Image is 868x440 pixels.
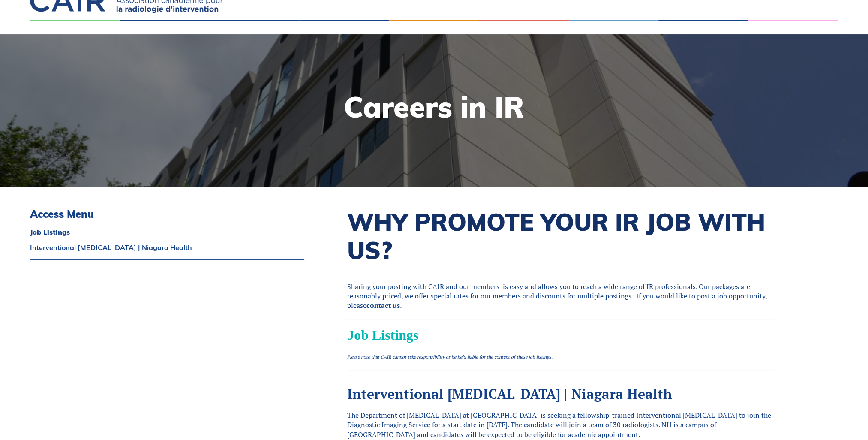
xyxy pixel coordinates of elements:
a: Interventional [MEDICAL_DATA] | Niagara Health [347,385,672,403]
p: Sharing your posting with CAIR and our members is easy and allows you to reach a wide range of IR... [347,282,774,310]
a: Job Listings [30,229,304,235]
em: Please note that CAIR cannot take responsibility or be held liable for the content of these job l... [347,354,553,360]
p: The Department of [MEDICAL_DATA] at [GEOGRAPHIC_DATA] is seeking a fellowship-trained Interventio... [347,410,774,439]
span: WHY PROMOTE YOUR IR JOB WITH US? [347,207,765,265]
span: Job Listings [347,327,418,343]
a: contact us. [366,301,402,310]
h3: Access Menu [30,208,304,220]
a: Interventional [MEDICAL_DATA] | Niagara Health [30,244,304,251]
h1: Careers in IR [344,93,524,121]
